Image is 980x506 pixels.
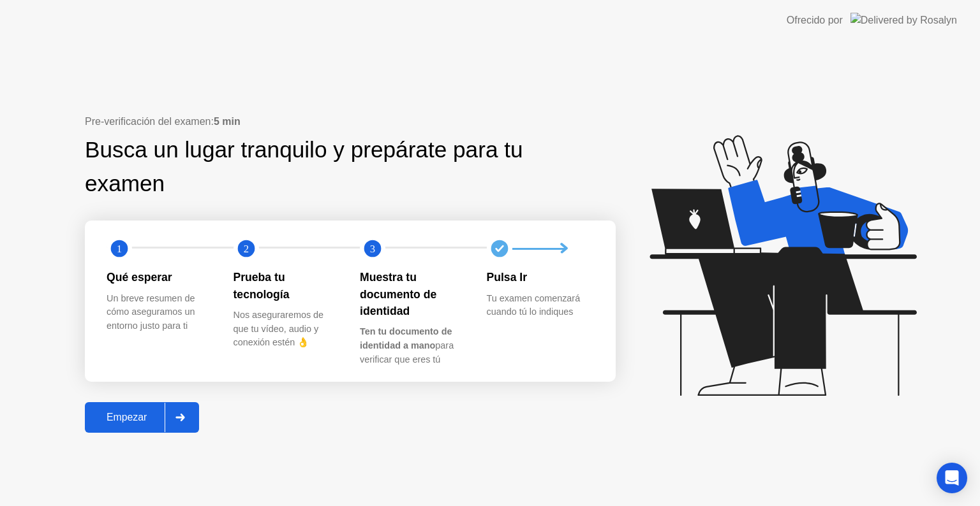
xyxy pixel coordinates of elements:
[487,292,593,319] div: Tu examen comenzará cuando tú lo indiques
[234,308,340,350] div: Nos aseguraremos de que tu vídeo, audio y conexión estén 👌
[360,269,466,319] div: Muestra tu documento de identidad
[89,412,165,423] div: Empezar
[234,269,340,303] div: Prueba tu tecnología
[243,243,248,255] text: 2
[85,402,199,433] button: Empezar
[107,292,213,333] div: Un breve resumen de cómo aseguramos un entorno justo para ti
[214,116,241,127] b: 5 min
[107,269,213,286] div: Qué esperar
[850,13,957,27] img: Delivered by Rosalyn
[487,269,593,286] div: Pulsa Ir
[360,325,466,366] div: para verificar que eres tú
[85,133,535,201] div: Busca un lugar tranquilo y prepárate para tu examen
[85,114,616,129] div: Pre-verificación del examen:
[370,243,375,255] text: 3
[117,243,122,255] text: 1
[937,463,967,493] div: Open Intercom Messenger
[360,326,452,351] b: Ten tu documento de identidad a mano
[787,13,843,28] div: Ofrecido por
